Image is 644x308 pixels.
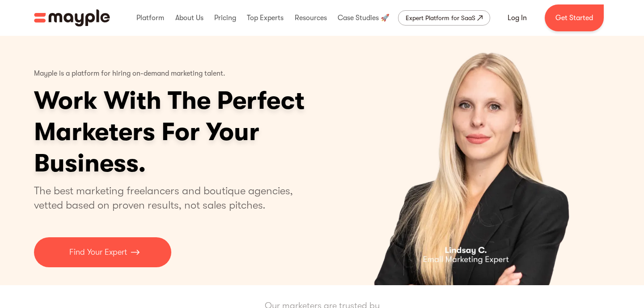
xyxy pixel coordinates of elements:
[245,4,286,32] div: Top Experts
[34,184,304,212] p: The best marketing freelancers and boutique agencies, vetted based on proven results, not sales p...
[34,237,171,267] a: Find Your Expert
[398,10,490,26] a: Expert Platform for SaaS
[545,4,604,31] a: Get Started
[330,36,610,285] div: carousel
[292,4,329,32] div: Resources
[34,63,225,85] p: Mayple is a platform for hiring on-demand marketing talent.
[34,9,110,26] a: home
[330,36,610,285] div: 1 of 5
[173,4,206,32] div: About Us
[69,246,127,258] p: Find Your Expert
[34,9,110,26] img: Mayple logo
[497,7,538,29] a: Log In
[134,4,166,32] div: Platform
[34,85,374,179] h1: Work With The Perfect Marketers For Your Business.
[406,13,475,23] div: Expert Platform for SaaS
[212,4,238,32] div: Pricing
